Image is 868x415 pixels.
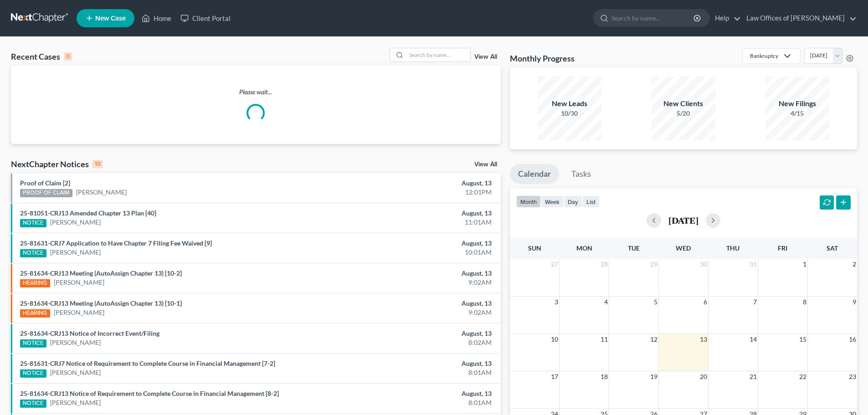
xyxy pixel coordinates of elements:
div: NOTICE [20,369,46,378]
div: Bankruptcy [750,52,778,60]
a: [PERSON_NAME] [50,248,101,257]
input: Search by name... [611,10,695,26]
a: [PERSON_NAME] [50,338,101,347]
a: [PERSON_NAME] [50,368,101,377]
div: NOTICE [20,400,46,408]
h3: Monthly Progress [510,53,575,64]
span: 15 [798,334,807,345]
span: 30 [699,259,708,270]
span: Sat [827,244,838,252]
a: Tasks [563,164,599,184]
a: Client Portal [176,10,235,26]
a: [PERSON_NAME] [54,308,104,317]
span: 22 [798,371,807,382]
a: Home [137,10,176,26]
div: 5/20 [652,109,715,118]
button: month [516,195,541,208]
div: 8:01AM [340,368,492,377]
div: August, 13 [340,239,492,248]
span: 28 [600,259,609,270]
span: 2 [852,259,857,270]
div: 9:02AM [340,278,492,287]
a: 25-81634-CRJ13 Meeting (AutoAssign Chapter 13) [10-1] [20,299,182,307]
div: NextChapter Notices [11,159,103,169]
p: Please wait... [11,87,501,97]
a: Proof of Claim [2] [20,179,70,187]
span: 3 [554,297,559,307]
span: 14 [749,334,758,345]
a: 25-81634-CRJ13 Notice of Incorrect Event/Filing [20,329,159,337]
div: 10:01AM [340,248,492,257]
span: 20 [699,371,708,382]
span: 16 [848,334,857,345]
a: 25-81051-CRJ13 Amended Chapter 13 Plan [40] [20,209,156,217]
span: 10 [550,334,559,345]
h2: [DATE] [668,215,699,225]
span: 5 [653,297,658,307]
span: 12 [649,334,658,345]
div: HEARING [20,279,50,287]
span: Thu [726,244,740,252]
div: 10 [92,160,103,168]
a: 25-81631-CRJ7 Notice of Requirement to Complete Course in Financial Management [7-2] [20,359,275,367]
span: 13 [699,334,708,345]
span: 21 [749,371,758,382]
span: 4 [603,297,609,307]
div: August, 13 [340,209,492,218]
div: New Clients [652,98,715,109]
a: [PERSON_NAME] [50,398,101,407]
span: Wed [676,244,691,252]
div: HEARING [20,309,50,318]
div: 8:02AM [340,338,492,347]
span: Fri [778,244,787,252]
div: 9:02AM [340,308,492,317]
div: August, 13 [340,179,492,188]
div: August, 13 [340,359,492,368]
a: Help [710,10,741,26]
div: NOTICE [20,219,46,227]
div: August, 13 [340,269,492,278]
span: 27 [550,259,559,270]
div: 10/30 [538,109,601,118]
a: View All [474,161,497,168]
input: Search by name... [406,48,470,61]
div: 4/15 [765,109,829,118]
a: Calendar [510,164,559,184]
div: NOTICE [20,339,46,348]
div: August, 13 [340,329,492,338]
span: 7 [752,297,758,307]
div: New Filings [765,98,829,109]
button: list [582,195,600,208]
span: 17 [550,371,559,382]
a: Law Offices of [PERSON_NAME] [742,10,857,26]
span: 23 [848,371,857,382]
div: 0 [64,52,72,61]
a: 25-81634-CRJ13 Meeting (AutoAssign Chapter 13) [10-2] [20,269,182,277]
div: Recent Cases [11,51,72,62]
a: 25-81634-CRJ13 Notice of Requirement to Complete Course in Financial Management [8-2] [20,389,279,397]
div: 8:01AM [340,398,492,407]
div: PROOF OF CLAIM [20,189,72,197]
span: 19 [649,371,658,382]
span: 8 [802,297,807,307]
div: 12:01PM [340,188,492,197]
span: Mon [576,244,592,252]
div: 11:01AM [340,218,492,227]
span: 6 [703,297,708,307]
a: [PERSON_NAME] [76,188,127,197]
button: week [541,195,564,208]
span: Tue [628,244,640,252]
div: August, 13 [340,299,492,308]
a: [PERSON_NAME] [50,218,101,227]
span: 11 [600,334,609,345]
span: 9 [852,297,857,307]
a: 25-81631-CRJ7 Application to Have Chapter 7 Filing Fee Waived [9] [20,239,212,247]
span: 29 [649,259,658,270]
span: Sun [528,244,541,252]
div: NOTICE [20,249,46,257]
a: View All [474,54,497,60]
span: 18 [600,371,609,382]
a: [PERSON_NAME] [54,278,104,287]
div: New Leads [538,98,601,109]
span: 1 [802,259,807,270]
